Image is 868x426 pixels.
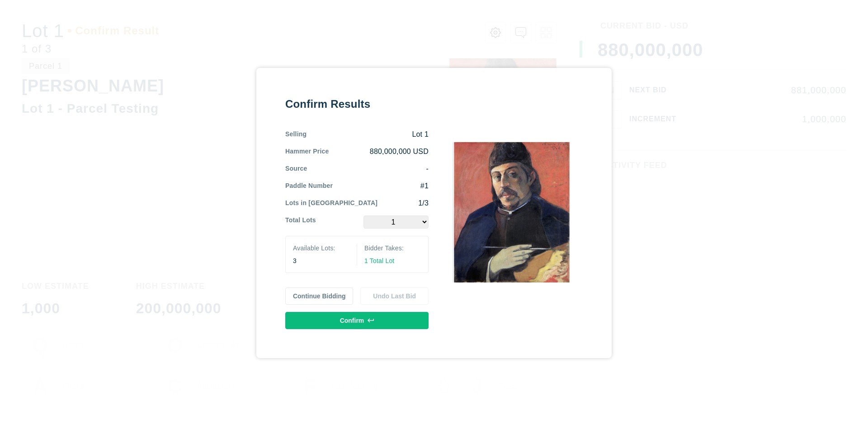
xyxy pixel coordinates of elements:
div: - [307,164,429,174]
button: Confirm [285,312,429,329]
button: Undo Last Bid [360,287,429,305]
div: #1 [333,181,429,191]
div: Total Lots [285,215,316,229]
div: 880,000,000 USD [329,147,429,157]
span: 1 Total Lot [364,257,394,264]
div: Bidder Takes: [364,244,421,253]
div: 1/3 [377,198,429,208]
div: Hammer Price [285,147,329,157]
div: Confirm Results [285,97,429,111]
div: 3 [293,256,349,265]
button: Continue Bidding [285,287,354,305]
div: Lots in [GEOGRAPHIC_DATA] [285,198,377,208]
div: Paddle Number [285,181,333,191]
div: Selling [285,129,307,139]
div: Available Lots: [293,244,349,253]
div: Lot 1 [307,129,429,139]
div: Source [285,164,307,174]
